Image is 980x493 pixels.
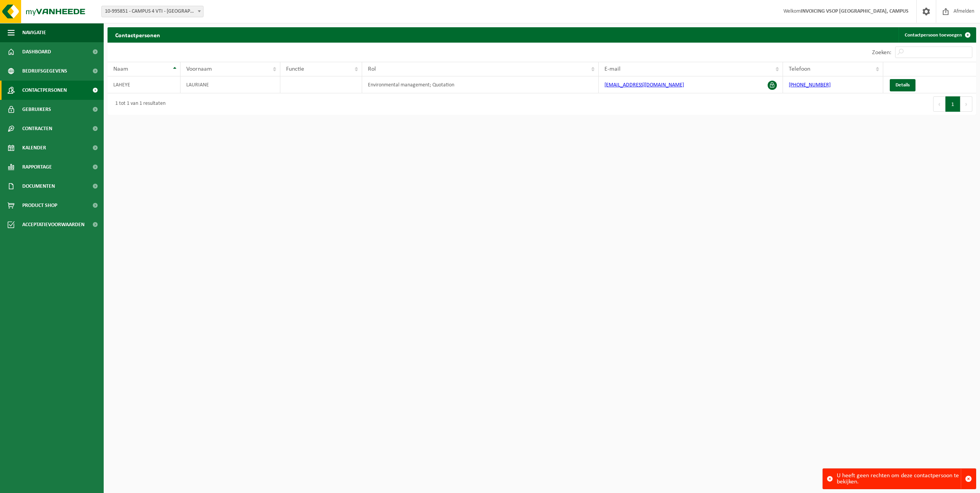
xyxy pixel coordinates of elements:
span: Bedrijfsgegevens [22,61,67,81]
span: Functie [286,66,304,72]
span: Telefoon [789,66,810,72]
span: E-mail [604,66,621,72]
span: Rapportage [22,157,52,177]
span: Documenten [22,177,55,196]
span: 10-995851 - CAMPUS 4 VTI - POPERINGE [102,6,203,17]
a: [PHONE_NUMBER] [789,82,831,88]
a: Details [890,79,915,91]
span: Gebruikers [22,100,51,119]
span: Naam [113,66,128,72]
span: Acceptatievoorwaarden [22,215,84,234]
span: Contactpersonen [22,81,67,100]
button: Next [960,96,972,112]
span: Kalender [22,138,46,157]
div: 1 tot 1 van 1 resultaten [111,97,166,111]
td: LAURIANE [180,76,280,93]
span: Dashboard [22,42,51,61]
strong: INVOICING VSOP [GEOGRAPHIC_DATA], CAMPUS [801,8,909,14]
span: 10-995851 - CAMPUS 4 VTI - POPERINGE [101,6,204,17]
td: LAHEYE [108,76,180,93]
span: Contracten [22,119,52,138]
h2: Contactpersonen [108,27,168,42]
label: Zoeken: [872,50,891,56]
span: Product Shop [22,196,57,215]
button: Previous [933,96,945,112]
div: U heeft geen rechten om deze contactpersoon te bekijken. [837,469,961,489]
span: Rol [368,66,376,72]
button: 1 [945,96,960,112]
td: Environmental management; Quotation [362,76,599,93]
span: Navigatie [22,23,46,42]
a: [EMAIL_ADDRESS][DOMAIN_NAME] [604,82,684,88]
span: Details [896,83,910,88]
a: Contactpersoon toevoegen [899,27,975,43]
span: Voornaam [186,66,212,72]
